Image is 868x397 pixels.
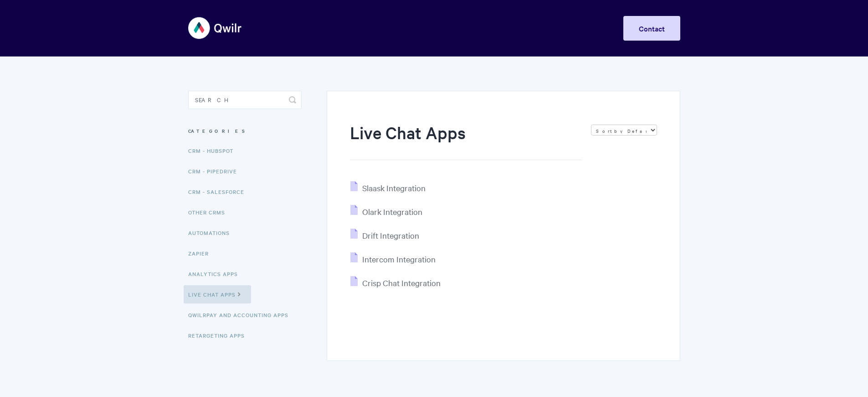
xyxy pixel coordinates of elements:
[188,162,244,180] a: CRM - Pipedrive
[188,306,295,324] a: QwilrPay and Accounting Apps
[188,183,251,201] a: CRM - Salesforce
[623,16,680,41] a: Contact
[350,254,436,264] a: Intercom Integration
[350,230,419,240] a: Drift Integration
[591,125,657,136] select: Page reloads on selection
[188,11,242,45] img: Qwilr Help Center
[188,326,252,345] a: Retargeting Apps
[188,244,216,262] a: Zapier
[350,206,422,217] a: Olark Integration
[362,206,422,217] span: Olark Integration
[188,123,302,139] h3: Categories
[362,254,436,264] span: Intercom Integration
[188,141,240,160] a: CRM - HubSpot
[188,91,302,109] input: Search
[184,285,251,303] a: Live Chat Apps
[362,183,426,193] span: Slaask Integration
[362,277,441,288] span: Crisp Chat Integration
[188,203,232,221] a: Other CRMs
[188,265,245,283] a: Analytics Apps
[350,183,426,193] a: Slaask Integration
[350,277,441,288] a: Crisp Chat Integration
[188,224,236,242] a: Automations
[362,230,419,240] span: Drift Integration
[350,121,581,160] h1: Live Chat Apps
